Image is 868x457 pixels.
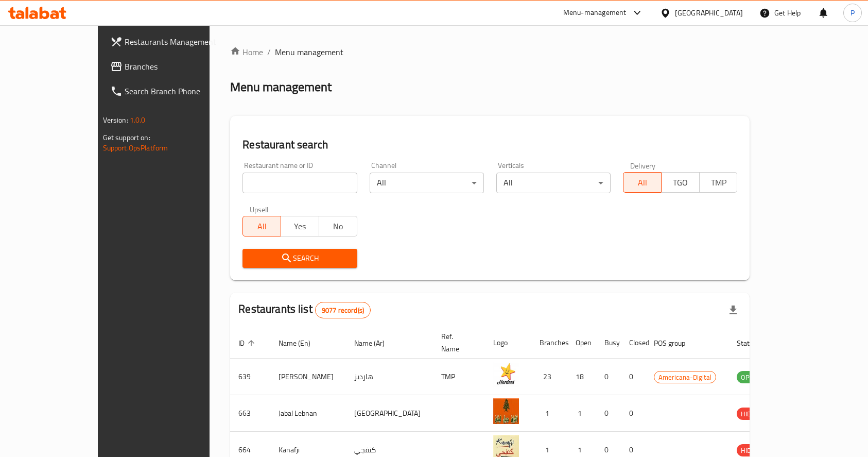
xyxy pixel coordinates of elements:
[661,172,700,193] button: TGO
[267,46,271,58] li: /
[230,359,270,395] td: 639
[230,46,263,58] a: Home
[531,327,567,359] th: Branches
[628,175,657,190] span: All
[102,29,243,54] a: Restaurants Management
[433,359,485,395] td: TMP
[699,172,738,193] button: TMP
[623,172,662,193] button: All
[737,371,762,383] div: OPEN
[563,7,627,19] div: Menu-management
[125,85,235,97] span: Search Branch Phone
[654,371,716,383] span: Americana-Digital
[103,141,168,155] a: Support.OpsPlatform
[621,327,646,359] th: Closed
[485,327,531,359] th: Logo
[721,298,745,323] div: Export file
[238,337,258,349] span: ID
[567,327,596,359] th: Open
[630,162,656,169] label: Delivery
[346,395,433,432] td: [GEOGRAPHIC_DATA]
[596,327,621,359] th: Busy
[230,46,750,58] nav: breadcrumb
[103,131,150,144] span: Get support on:
[675,7,743,19] div: [GEOGRAPHIC_DATA]
[370,173,484,193] div: All
[737,444,768,456] div: HIDDEN
[238,301,371,318] h2: Restaurants list
[737,408,768,420] span: HIDDEN
[275,46,343,58] span: Menu management
[103,113,128,127] span: Version:
[285,219,315,234] span: Yes
[596,359,621,395] td: 0
[531,395,567,432] td: 1
[315,302,371,318] div: Total records count
[737,337,770,349] span: Status
[704,175,734,190] span: TMP
[281,216,319,236] button: Yes
[250,206,269,213] label: Upsell
[230,395,270,432] td: 663
[270,359,346,395] td: [PERSON_NAME]
[242,137,737,153] h2: Restaurant search
[441,330,473,355] span: Ref. Name
[323,219,353,234] span: No
[279,337,324,349] span: Name (En)
[316,306,370,315] span: 9077 record(s)
[737,371,762,383] span: OPEN
[654,337,699,349] span: POS group
[567,395,596,432] td: 1
[531,359,567,395] td: 23
[596,395,621,432] td: 0
[230,79,332,95] h2: Menu management
[567,359,596,395] td: 18
[621,359,646,395] td: 0
[737,445,768,456] span: HIDDEN
[102,54,243,79] a: Branches
[102,79,243,104] a: Search Branch Phone
[270,395,346,432] td: Jabal Lebnan
[737,408,768,420] div: HIDDEN
[130,113,146,127] span: 1.0.0
[242,173,357,193] input: Search for restaurant name or ID..
[493,362,519,387] img: Hardee's
[247,219,277,234] span: All
[621,395,646,432] td: 0
[346,359,433,395] td: هارديز
[496,173,611,193] div: All
[850,7,855,19] span: P
[251,252,349,265] span: Search
[125,36,235,48] span: Restaurants Management
[319,216,357,236] button: No
[354,337,398,349] span: Name (Ar)
[242,249,357,268] button: Search
[493,398,519,424] img: Jabal Lebnan
[242,216,281,236] button: All
[666,175,696,190] span: TGO
[125,60,235,73] span: Branches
